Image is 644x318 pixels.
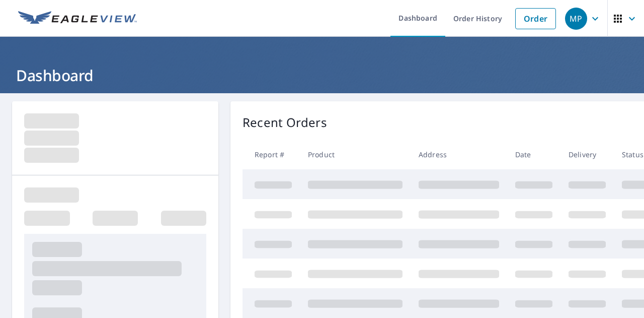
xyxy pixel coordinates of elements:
th: Address [411,140,507,169]
a: Order [515,8,556,29]
th: Report # [243,140,300,169]
div: MP [565,8,587,30]
th: Date [507,140,560,169]
th: Product [300,140,411,169]
th: Delivery [560,140,614,169]
img: EV Logo [18,11,137,26]
p: Recent Orders [243,113,327,132]
h1: Dashboard [12,65,632,86]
